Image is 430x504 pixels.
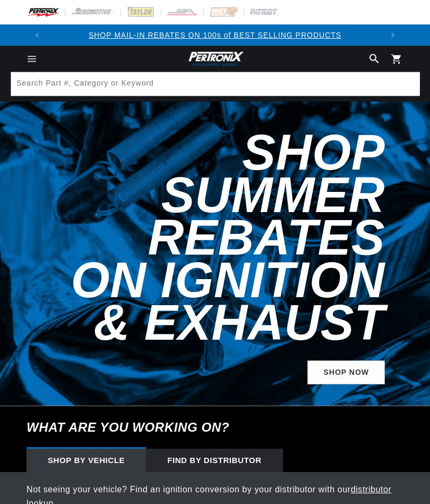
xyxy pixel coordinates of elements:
[48,29,382,41] div: 1 of 2
[382,24,403,46] button: Translation missing: en.sections.announcements.next_announcement
[146,449,283,472] div: Find by Distributor
[307,360,385,384] a: SHOP NOW
[89,31,341,39] a: SHOP MAIL-IN REBATES ON 100s of BEST SELLING PRODUCTS
[20,53,44,65] summary: Menu
[27,24,48,46] button: Translation missing: en.sections.announcements.previous_announcement
[363,53,386,65] summary: Search Part #, Category or Keyword
[48,29,382,41] div: Announcement
[186,50,244,68] img: Pertronix
[395,72,419,96] button: Search Part #, Category or Keyword
[27,449,146,472] div: Shop by vehicle
[27,131,385,343] h2: Shop Summer Rebates on Ignition & Exhaust
[11,72,420,96] input: Search Part #, Category or Keyword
